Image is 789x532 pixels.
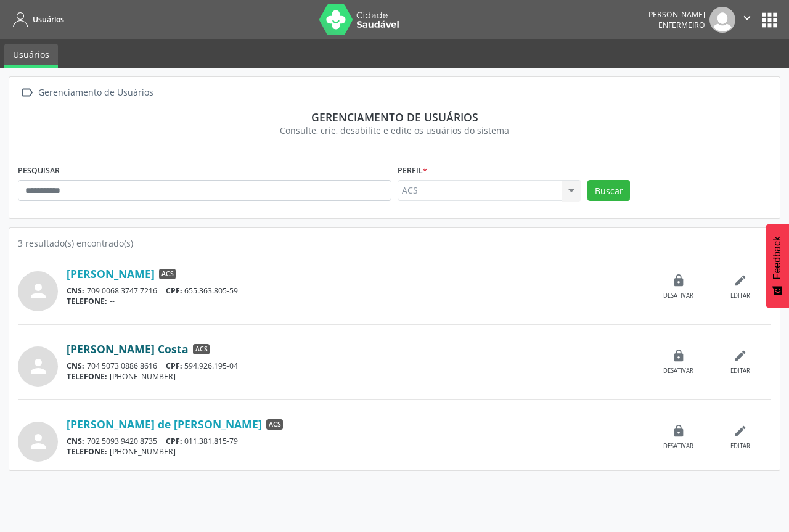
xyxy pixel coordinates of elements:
[67,285,648,296] div: 709 0068 3747 7216 655.363.805-59
[67,446,107,457] span: TELEFONE:
[18,237,771,250] div: 3 resultado(s) encontrado(s)
[730,442,750,451] div: Editar
[67,267,155,280] a: [PERSON_NAME]
[672,424,685,438] i: lock
[166,361,182,371] span: CPF:
[266,419,283,430] span: ACS
[33,14,64,25] span: Usuários
[27,280,49,302] i: person
[740,11,754,25] i: 
[734,349,747,362] i: edit
[672,349,685,362] i: lock
[663,292,693,300] div: Desativar
[27,110,762,124] div: Gerenciamento de usuários
[27,124,762,137] div: Consulte, crie, desabilite e edite os usuários do sistema
[663,442,693,451] div: Desativar
[663,367,693,375] div: Desativar
[730,367,750,375] div: Editar
[759,9,780,31] button: apps
[159,269,176,280] span: ACS
[27,430,49,452] i: person
[166,285,182,296] span: CPF:
[735,7,759,33] button: 
[67,296,648,306] div: --
[709,7,735,33] img: img
[398,161,427,180] label: Perfil
[67,417,262,431] a: [PERSON_NAME] de [PERSON_NAME]
[672,274,685,287] i: lock
[67,446,648,457] div: [PHONE_NUMBER]
[67,436,648,446] div: 702 5093 9420 8735 011.381.815-79
[166,436,182,446] span: CPF:
[36,84,155,102] div: Gerenciamento de Usuários
[772,236,783,279] span: Feedback
[67,371,648,382] div: [PHONE_NUMBER]
[766,224,789,308] button: Feedback - Mostrar pesquisa
[587,180,630,201] button: Buscar
[730,292,750,300] div: Editar
[67,361,648,371] div: 704 5073 0886 8616 594.926.195-04
[734,424,747,438] i: edit
[734,274,747,287] i: edit
[67,371,107,382] span: TELEFONE:
[646,9,705,20] div: [PERSON_NAME]
[27,355,49,377] i: person
[18,161,60,180] label: PESQUISAR
[18,84,155,102] a:  Gerenciamento de Usuários
[67,361,84,371] span: CNS:
[4,44,58,68] a: Usuários
[67,285,84,296] span: CNS:
[67,296,107,306] span: TELEFONE:
[67,342,189,356] a: [PERSON_NAME] Costa
[658,20,705,30] span: Enfermeiro
[18,84,36,102] i: 
[9,9,64,30] a: Usuários
[193,344,210,355] span: ACS
[67,436,84,446] span: CNS:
